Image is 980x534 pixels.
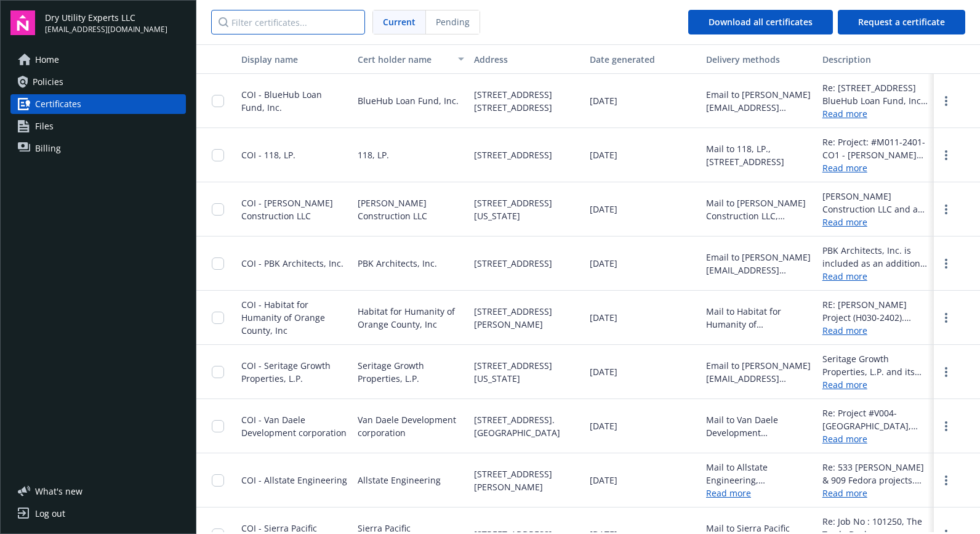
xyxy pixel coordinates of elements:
button: Description [817,44,934,74]
a: Read more [822,216,929,229]
span: [STREET_ADDRESS][PERSON_NAME] [474,305,580,331]
button: Display name [236,44,353,74]
a: Read more [822,378,929,391]
span: Download all certificates [709,16,813,28]
a: Read more [822,107,929,120]
a: Read more [706,487,751,499]
input: Toggle Row Selected [212,474,224,487]
a: more [939,310,954,325]
input: Toggle Row Selected [212,312,224,324]
span: COI - PBK Architects, Inc. [241,257,343,269]
div: Re: [STREET_ADDRESS] BlueHub Loan Fund, Inc. ISAOA/ATIMA is included as an additional insured as ... [822,81,929,107]
a: more [939,365,954,379]
span: Request a certificate [858,16,945,28]
span: Seritage Growth Properties, L.P. [358,359,464,385]
span: [DATE] [590,311,617,324]
button: What's new [10,485,102,498]
a: more [939,94,954,108]
span: Van Daele Development corporation [358,413,464,439]
img: navigator-logo.svg [10,10,35,35]
div: [PERSON_NAME] Construction LLC and any of their subcontractors, sub-subcontractors, agents, and e... [822,190,929,216]
div: Mail to Allstate Engineering, [STREET_ADDRESS][PERSON_NAME] [706,461,813,487]
span: Current [383,15,416,28]
div: Mail to Habitat for Humanity of [GEOGRAPHIC_DATA], [STREET_ADDRESS][PERSON_NAME] [706,305,813,331]
a: more [939,473,954,488]
a: Billing [10,139,186,158]
div: Email to [PERSON_NAME][EMAIL_ADDRESS][PERSON_NAME][DOMAIN_NAME] [706,88,813,114]
span: Pending [436,15,470,28]
button: Date generated [585,44,701,74]
div: Mail to [PERSON_NAME] Construction LLC, [STREET_ADDRESS][US_STATE] [706,196,813,222]
span: [STREET_ADDRESS] [474,148,552,161]
span: COI - Allstate Engineering [241,474,347,486]
a: Policies [10,72,186,92]
span: [DATE] [590,419,617,432]
input: Toggle Row Selected [212,149,224,161]
div: Re: Project #V004-[GEOGRAPHIC_DATA], [GEOGRAPHIC_DATA]. Van Daele Development corporation, its ow... [822,407,929,432]
span: [STREET_ADDRESS][US_STATE] [474,196,580,222]
span: Pending [426,10,480,34]
span: Habitat for Humanity of Orange County, Inc [358,305,464,331]
span: BlueHub Loan Fund, Inc. [358,94,459,107]
span: COI - Van Daele Development corporation [241,414,347,439]
div: Log out [35,504,65,524]
a: more [939,148,954,163]
span: COI - [PERSON_NAME] Construction LLC [241,197,333,222]
div: Re: 533 [PERSON_NAME] & 909 Fedora projects. 909 Fedora LLC, 553 N [PERSON_NAME] LLC, and Allstat... [822,461,929,487]
div: Re: Project: #M011-2401-CO1 - [PERSON_NAME] OAKS HOUSING 118, LP. and GENERAL PARTNER [PERSON_NAM... [822,136,929,161]
a: Read more [822,270,929,283]
div: Cert holder name [358,53,451,66]
a: more [939,419,954,434]
span: 118, LP. [358,148,389,161]
span: [STREET_ADDRESS] [474,257,552,270]
a: Home [10,50,186,70]
span: Certificates [35,94,81,114]
span: [DATE] [590,365,617,378]
span: COI - 118, LP. [241,149,295,161]
a: Read more [822,161,929,174]
span: [STREET_ADDRESS] [STREET_ADDRESS] [474,88,580,114]
div: Address [474,53,580,66]
a: more [939,256,954,271]
span: Files [35,116,54,136]
a: more [939,202,954,217]
input: Filter certificates... [211,10,365,34]
input: Toggle Row Selected [212,420,224,432]
span: PBK Architects, Inc. [358,257,437,270]
span: [DATE] [590,203,617,216]
div: Description [822,53,929,66]
span: [STREET_ADDRESS]. [GEOGRAPHIC_DATA] [474,413,580,439]
button: Request a certificate [838,10,965,34]
span: COI - Seritage Growth Properties, L.P. [241,360,331,384]
div: Seritage Growth Properties, L.P. and its affiliates and subsidiaries and [PERSON_NAME] [PERSON_NA... [822,352,929,378]
input: Toggle Row Selected [212,203,224,216]
div: RE: [PERSON_NAME] Project (H030-2402). Habitat for Humanity of [GEOGRAPHIC_DATA] is included as a... [822,298,929,324]
input: Toggle Row Selected [212,257,224,270]
div: Display name [241,53,348,66]
span: What ' s new [35,485,82,498]
span: [DATE] [590,148,617,161]
span: [DATE] [590,474,617,487]
div: Email to [PERSON_NAME][EMAIL_ADDRESS][PERSON_NAME][PERSON_NAME][DOMAIN_NAME] [706,359,813,385]
a: Certificates [10,94,186,114]
span: [PERSON_NAME] Construction LLC [358,196,464,222]
span: [DATE] [590,94,617,107]
span: Dry Utility Experts LLC [45,11,167,24]
span: [DATE] [590,257,617,270]
div: Delivery methods [706,53,813,66]
div: Email to [PERSON_NAME][EMAIL_ADDRESS][PERSON_NAME][DOMAIN_NAME] [706,251,813,277]
button: Download all certificates [688,10,833,34]
button: Delivery methods [701,44,817,74]
span: Home [35,50,59,70]
a: Files [10,116,186,136]
span: Policies [33,72,63,92]
span: [EMAIL_ADDRESS][DOMAIN_NAME] [45,24,167,35]
div: Date generated [590,53,696,66]
span: COI - Habitat for Humanity of Orange County, Inc [241,299,325,336]
button: Cert holder name [353,44,469,74]
span: COI - BlueHub Loan Fund, Inc. [241,89,322,113]
input: Toggle Row Selected [212,95,224,107]
span: [STREET_ADDRESS][PERSON_NAME] [474,467,580,493]
span: [STREET_ADDRESS][US_STATE] [474,359,580,385]
div: Mail to 118, LP., [STREET_ADDRESS] [706,142,813,168]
